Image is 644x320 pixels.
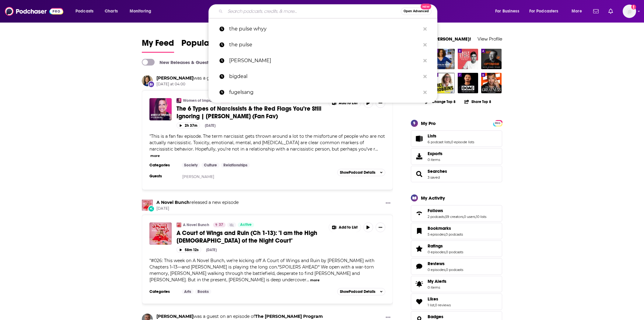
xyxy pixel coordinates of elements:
[208,21,437,37] a: the pulse whyy
[411,148,502,165] a: Exports
[421,120,436,126] div: My Pro
[413,227,425,235] a: Bookmarks
[339,225,358,230] span: Add to List
[428,261,445,266] span: Reviews
[445,250,446,254] span: ,
[445,215,463,219] a: 59 creators
[463,215,464,219] span: ,
[339,101,358,105] span: Add to List
[177,123,200,128] button: 2h 37m
[411,205,502,222] span: Follows
[428,208,486,213] a: Follows
[495,7,519,16] span: For Business
[329,222,361,232] button: Show More Button
[428,243,463,249] a: Ratings
[434,303,435,307] span: ,
[529,7,558,16] span: For Podcasters
[413,170,425,178] a: Searches
[450,140,451,144] span: ,
[229,21,420,37] p: the pulse whyy
[219,222,223,228] span: 37
[606,6,615,16] a: Show notifications dropdown
[142,38,174,53] a: My Feed
[105,7,118,16] span: Charts
[464,96,492,108] button: Share Top 8
[142,200,153,211] img: A Novel Bunch
[434,73,455,93] img: The Mel Robbins Podcast
[411,240,502,257] span: Ratings
[428,296,438,302] span: Likes
[478,36,502,42] a: View Profile
[142,38,174,52] span: My Feed
[182,289,194,294] a: Arts
[413,280,425,288] span: My Alerts
[337,288,385,295] button: ShowPodcast Details
[411,276,502,292] a: My Alerts
[177,229,324,244] a: A Court of Wings and Ruin (Ch 1-13): "I am the High [DEMOGRAPHIC_DATA] of the Night Court"
[428,279,446,284] span: My Alerts
[572,7,582,16] span: More
[428,140,450,144] a: 6 podcast lists
[156,75,296,81] h3: was a guest on an episode of
[206,248,217,252] div: [DATE]
[306,277,309,283] span: ...
[181,38,233,52] span: Popular Feed
[428,268,445,272] a: 0 episodes
[434,49,455,69] img: The Gutbliss Podcast
[525,6,567,16] button: open menu
[401,8,432,15] button: Open AdvancedNew
[411,258,502,275] span: Reviews
[494,120,501,125] a: PRO
[445,215,445,219] span: ,
[428,243,443,249] span: Ratings
[182,163,200,168] a: Society
[195,289,211,294] a: Books
[421,195,445,201] div: My Activity
[458,73,478,93] img: The Diary Of A CEO with Steven Bartlett
[428,175,440,180] a: 3 saved
[428,169,447,174] span: Searches
[149,98,172,120] img: The 6 Types of Narcissists & the Red Flags You’re Still Ignoring | Dr. Ramani (Fan Fav)
[177,222,181,227] img: A Novel Bunch
[156,314,323,319] h3: was a guest on an episode of
[208,84,437,100] a: fugelsang
[591,6,601,16] a: Show notifications dropdown
[428,232,445,236] a: 5 episodes
[428,158,443,162] span: 0 items
[445,232,446,236] span: ,
[413,262,425,271] a: Reviews
[149,289,177,294] h3: Categories
[208,53,437,69] a: [PERSON_NAME]
[428,151,443,156] span: Exports
[413,152,425,161] span: Exports
[340,290,375,294] span: Show Podcast Details
[411,36,471,42] a: Welcome [PERSON_NAME]!
[225,6,401,16] input: Search podcasts, credits, & more...
[149,222,172,245] img: A Court of Wings and Ruin (Ch 1-13): "I am the High Lady of the Night Court"
[428,261,463,266] a: Reviews
[428,303,434,307] a: 1 list
[149,133,385,152] span: This is a fan fav episode. The term narcissist gets thrown around a lot to the misfortune of peop...
[481,73,502,93] img: The School of Greatness
[458,49,478,69] img: The Daily Stoic
[214,4,443,18] div: Search podcasts, credits, & more...
[182,174,214,179] a: [PERSON_NAME]
[208,37,437,53] a: the pulse
[428,285,446,290] span: 0 items
[337,169,385,176] button: ShowPodcast Details
[130,7,151,16] span: Monitoring
[177,105,321,120] span: The 6 Types of Narcissists & the Red Flags You’re Still Ignoring | [PERSON_NAME] (Fan Fav)
[411,223,502,239] span: Bookmarks
[75,7,93,16] span: Podcasts
[142,59,222,66] a: New Releases & Guests Only
[148,81,155,87] div: New Appearance
[428,226,451,231] span: Bookmarks
[446,268,463,272] a: 0 podcasts
[177,247,201,253] button: 58m 12s
[428,250,445,254] a: 0 episodes
[5,5,63,17] a: Podchaser - Follow, Share and Rate Podcasts
[149,258,374,283] span: "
